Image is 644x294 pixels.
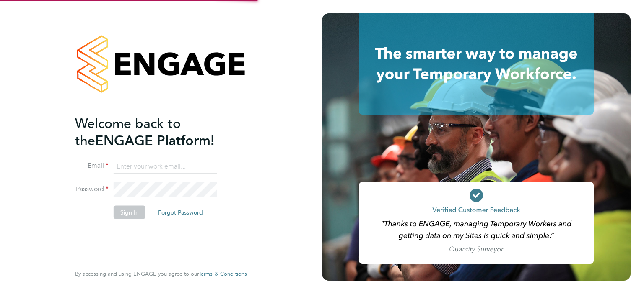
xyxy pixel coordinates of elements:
[75,115,239,149] h2: ENGAGE Platform!
[114,206,145,219] button: Sign In
[75,270,247,277] span: By accessing and using ENGAGE you agree to our
[151,206,210,219] button: Forgot Password
[75,115,181,148] span: Welcome back to the
[75,185,109,194] label: Password
[199,271,247,277] a: Terms & Conditions
[75,161,109,170] label: Email
[114,159,217,174] input: Enter your work email...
